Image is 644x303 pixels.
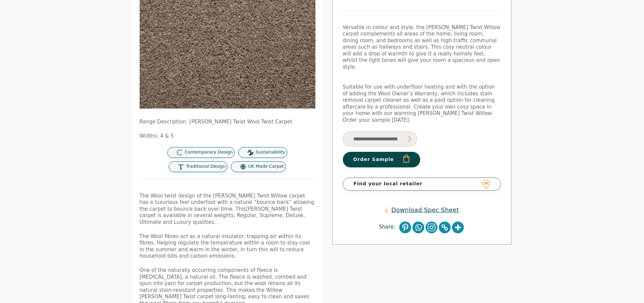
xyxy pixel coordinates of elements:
[256,149,285,155] span: Sustainability
[343,152,420,167] button: Order Sample
[452,222,464,233] a: More
[140,233,315,260] p: The Wool fibres act as a natural insulator, trapping air within its fibres. Helping regulate the ...
[140,193,315,226] p: The Wool twist design of the [PERSON_NAME] Twist Willow carpet has a luxurious feel underfoot wit...
[426,222,437,233] a: Instagram
[343,24,501,71] p: Versatile in colour and style, the [PERSON_NAME] Twist Willow carpet complements all areas of the...
[343,84,501,123] p: Suitable for use with underfloor heating and with the option of adding the Wool Owner’s Warranty,...
[186,164,225,169] span: Traditional Design
[399,222,411,233] a: Pinterest
[384,206,459,214] a: Download Spec Sheet
[439,222,451,233] a: Copy Link
[140,119,315,125] p: Range Description: [PERSON_NAME] Twist Wool Twist Carpet
[248,164,284,169] span: UK Made Carpet
[343,178,501,190] a: Find your local retailer
[412,222,424,233] a: Whatsapp
[185,149,233,155] span: Contemporary Design
[379,224,399,231] span: Share:
[140,133,315,140] p: Widths: 4 & 5
[140,206,305,225] span: [PERSON_NAME] Twist carpet is available in several weights; Regular, Supreme, Deluxe, Ultimate an...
